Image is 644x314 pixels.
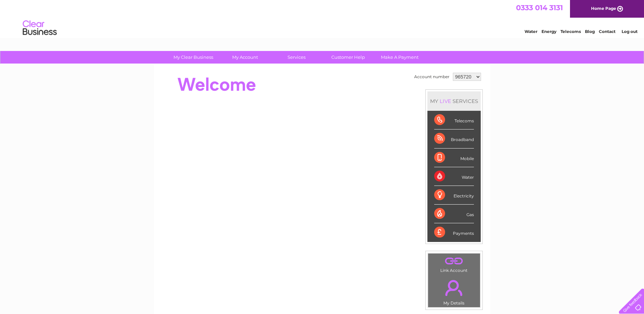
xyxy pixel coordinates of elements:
[430,255,478,267] a: .
[427,91,481,111] div: MY SERVICES
[434,223,474,242] div: Payments
[217,51,273,64] a: My Account
[320,51,376,64] a: Customer Help
[269,51,325,64] a: Services
[541,29,556,34] a: Energy
[516,3,563,12] a: 0333 014 3131
[162,4,483,33] div: Clear Business is a trading name of Verastar Limited (registered in [GEOGRAPHIC_DATA] No. 3667643...
[22,18,57,38] img: logo.png
[434,129,474,148] div: Broadband
[434,167,474,186] div: Water
[412,71,451,83] td: Account number
[599,29,615,34] a: Contact
[585,29,595,34] a: Blog
[622,29,638,34] a: Log out
[525,29,537,34] a: Water
[434,149,474,167] div: Mobile
[434,186,474,205] div: Electricity
[438,98,453,104] div: LIVE
[434,111,474,129] div: Telecoms
[430,276,478,300] a: .
[560,29,581,34] a: Telecoms
[428,253,480,275] td: Link Account
[165,51,221,64] a: My Clear Business
[428,274,480,308] td: My Details
[372,51,428,64] a: Make A Payment
[434,205,474,223] div: Gas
